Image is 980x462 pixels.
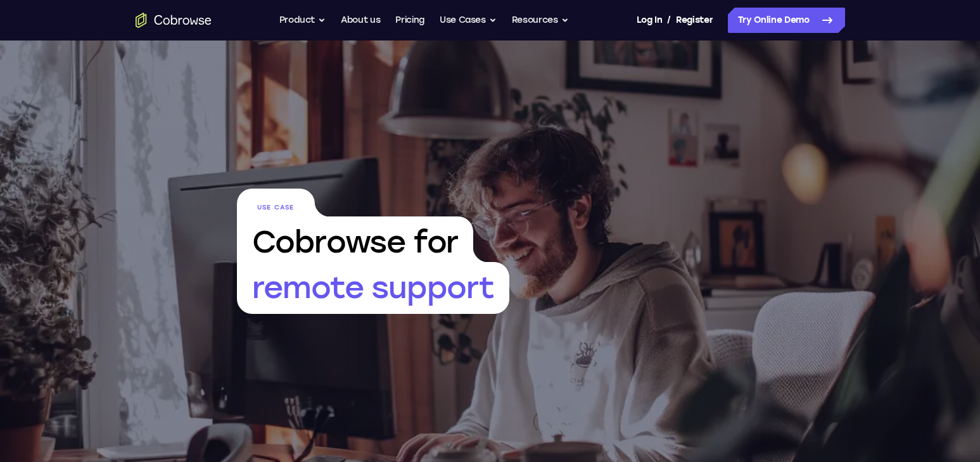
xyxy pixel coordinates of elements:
span: Cobrowse for [237,216,474,262]
span: remote support [237,262,509,314]
a: Go to the home page [136,13,212,28]
a: Try Online Demo [728,8,845,33]
a: Register [676,8,713,33]
a: Pricing [395,8,424,33]
button: Product [279,8,326,33]
span: / [667,13,671,28]
button: Resources [512,8,569,33]
a: Log In [637,8,662,33]
span: Use Case [237,189,315,216]
button: Use Cases [440,8,497,33]
a: About us [341,8,380,33]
